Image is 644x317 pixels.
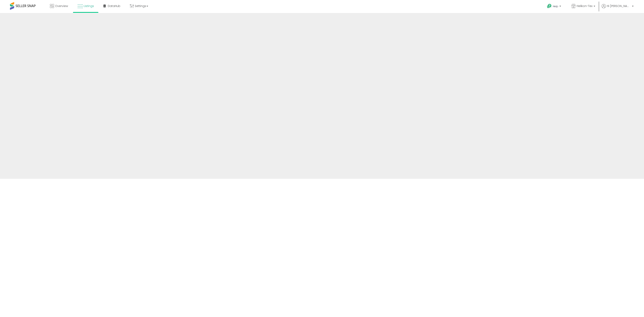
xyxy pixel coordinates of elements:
span: Hi [PERSON_NAME] [607,4,631,8]
span: Helikon-Tex [577,4,592,8]
span: DataHub [108,4,120,8]
span: Help [553,5,558,8]
span: Listings [84,4,94,8]
a: Help [544,1,565,13]
span: Overview [55,4,68,8]
i: Get Help [547,4,552,9]
a: Hi [PERSON_NAME] [602,4,634,13]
